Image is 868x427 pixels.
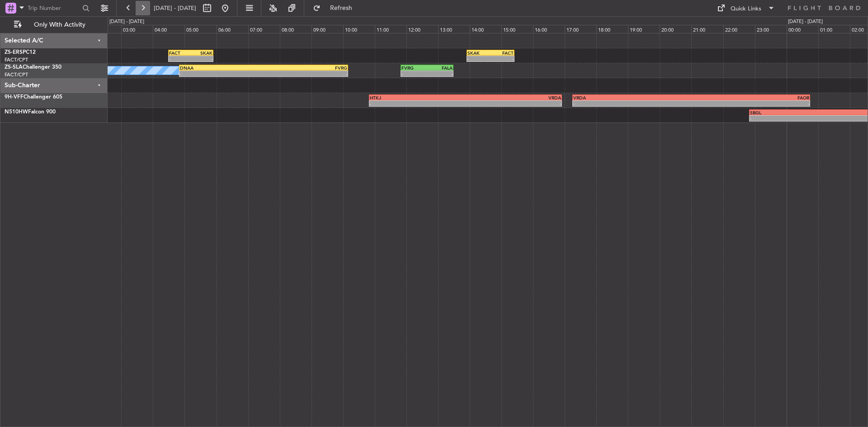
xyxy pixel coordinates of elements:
div: DNAA [180,65,264,70]
button: Only With Activity [10,18,98,32]
span: N510HW [5,109,28,115]
div: - [427,71,453,76]
div: 01:00 [818,25,850,33]
div: 21:00 [691,25,723,33]
a: ZS-ERSPC12 [5,50,36,55]
div: VRDA [573,95,691,100]
div: [DATE] - [DATE] [788,18,823,26]
div: 07:00 [248,25,280,33]
div: 22:00 [723,25,755,33]
div: FACT [491,50,514,56]
div: 09:00 [311,25,343,33]
div: 04:00 [153,25,184,33]
span: ZS-ERS [5,50,23,55]
div: 06:00 [217,25,248,33]
div: SKAK [467,50,491,56]
div: 19:00 [628,25,660,33]
div: - [264,71,347,76]
div: - [180,71,264,76]
div: FVRG [401,65,427,70]
div: 00:00 [787,25,818,33]
div: - [191,56,212,61]
div: FAOR [691,95,809,100]
div: 17:00 [565,25,596,33]
div: FACT [169,50,191,56]
div: - [573,101,691,106]
button: Refresh [309,1,363,15]
button: Quick Links [712,1,779,15]
a: ZS-SLAChallenger 350 [5,65,61,70]
div: 15:00 [501,25,533,33]
div: 20:00 [660,25,691,33]
div: 13:00 [438,25,470,33]
a: FACT/CPT [5,56,28,63]
div: - [401,71,427,76]
div: - [491,56,514,61]
div: 10:00 [343,25,375,33]
span: Only With Activity [24,22,95,28]
div: Quick Links [731,5,761,14]
div: 18:00 [596,25,628,33]
div: 05:00 [184,25,216,33]
div: FVRG [264,65,347,70]
input: Trip Number [28,1,80,15]
div: 23:00 [755,25,787,33]
div: 14:00 [470,25,501,33]
a: N510HWFalcon 900 [5,109,56,115]
div: - [467,56,491,61]
a: FACT/CPT [5,71,28,78]
div: HTKJ [370,95,465,100]
div: - [370,101,465,106]
div: - [691,101,809,106]
span: [DATE] - [DATE] [154,4,196,12]
div: - [466,101,561,106]
div: FALA [427,65,453,70]
div: 03:00 [121,25,153,33]
span: Refresh [322,5,360,11]
span: 9H-VFF [5,94,24,100]
div: SKAK [191,50,212,56]
div: 16:00 [533,25,565,33]
div: [DATE] - [DATE] [109,18,144,26]
div: 12:00 [406,25,438,33]
div: 08:00 [280,25,311,33]
div: VRDA [466,95,561,100]
span: ZS-SLA [5,65,23,70]
div: - [169,56,191,61]
div: 11:00 [375,25,406,33]
a: 9H-VFFChallenger 605 [5,94,62,100]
